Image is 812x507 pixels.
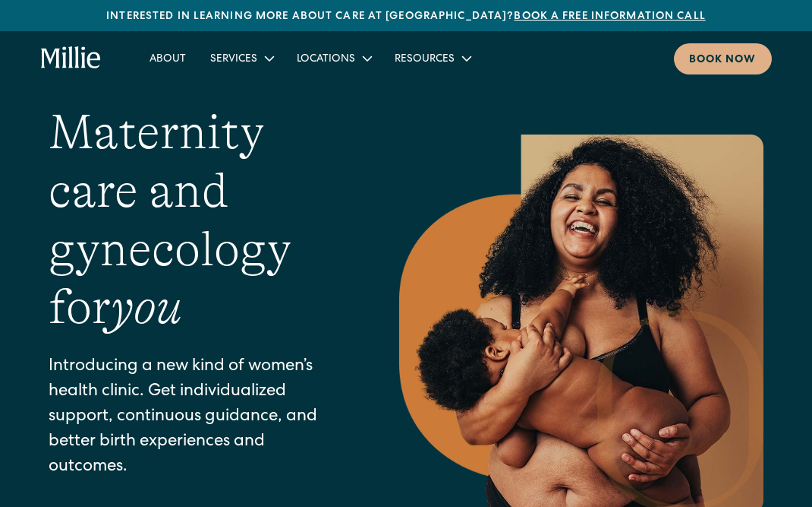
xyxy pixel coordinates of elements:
a: home [41,46,102,70]
div: Book now [689,52,757,68]
a: Book a free information call [514,11,705,22]
div: Services [210,52,257,68]
div: Locations [297,52,355,68]
a: About [137,46,198,71]
a: Book now [674,43,772,74]
div: Resources [395,52,455,68]
h1: Maternity care and gynecology for [49,103,338,337]
em: you [111,280,182,334]
div: Locations [285,46,382,71]
p: Introducing a new kind of women’s health clinic. Get individualized support, continuous guidance,... [49,355,338,480]
div: Services [198,46,285,71]
div: Resources [382,46,482,71]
